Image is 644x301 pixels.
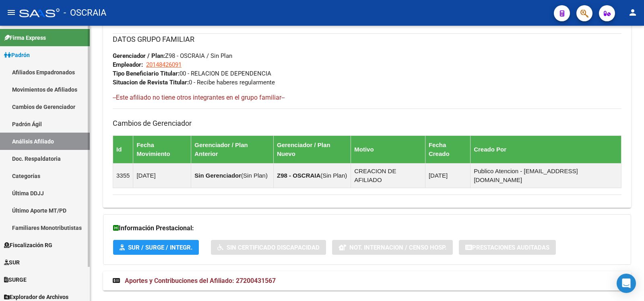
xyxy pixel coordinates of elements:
[4,241,52,250] span: Fiscalización RG
[113,34,621,45] h3: DATOS GRUPO FAMILIAR
[113,93,621,102] h4: --Este afiliado no tiene otros integrantes en el grupo familiar--
[471,163,621,188] td: Publico Atencion - [EMAIL_ADDRESS][DOMAIN_NAME]
[113,79,275,86] span: 0 - Recibe haberes regularmente
[243,172,266,179] span: Sin Plan
[274,135,351,163] th: Gerenciador / Plan Nuevo
[194,172,241,179] strong: Sin Gerenciador
[113,163,133,188] td: 3355
[351,163,425,188] td: CREACION DE AFILIADO
[628,8,638,17] mat-icon: person
[351,135,425,163] th: Motivo
[133,135,191,163] th: Fecha Movimiento
[113,19,188,26] span: 27200431567/0
[472,244,549,251] span: Prestaciones Auditadas
[211,240,326,255] button: Sin Certificado Discapacidad
[103,271,631,291] mat-expansion-panel-header: Aportes y Contribuciones del Afiliado: 27200431567
[113,118,621,129] h3: Cambios de Gerenciador
[113,240,199,255] button: SUR / SURGE / INTEGR.
[113,19,147,26] strong: Nro Afiliado:
[113,61,143,68] strong: Empleador:
[133,163,191,188] td: [DATE]
[113,52,232,59] span: Z98 - OSCRAIA / Sin Plan
[6,8,16,17] mat-icon: menu
[277,172,320,179] strong: Z98 - OSCRAIA
[274,163,351,188] td: ( )
[4,51,30,59] span: Padrón
[113,79,189,86] strong: Situacion de Revista Titular:
[4,275,27,284] span: SURGE
[113,223,621,234] h3: Información Prestacional:
[113,135,133,163] th: Id
[113,70,271,77] span: 00 - RELACION DE DEPENDENCIA
[64,4,106,22] span: - OSCRAIA
[146,61,182,68] span: 20148426091
[113,52,165,59] strong: Gerenciador / Plan:
[191,135,274,163] th: Gerenciador / Plan Anterior
[471,135,621,163] th: Creado Por
[425,135,470,163] th: Fecha Creado
[322,172,345,179] span: Sin Plan
[617,274,636,293] div: Open Intercom Messenger
[425,163,470,188] td: [DATE]
[227,244,320,251] span: Sin Certificado Discapacidad
[128,244,192,251] span: SUR / SURGE / INTEGR.
[191,163,274,188] td: ( )
[459,240,556,255] button: Prestaciones Auditadas
[4,258,20,267] span: SUR
[332,240,453,255] button: Not. Internacion / Censo Hosp.
[4,33,46,42] span: Firma Express
[113,70,180,77] strong: Tipo Beneficiario Titular:
[349,244,446,251] span: Not. Internacion / Censo Hosp.
[125,277,276,285] span: Aportes y Contribuciones del Afiliado: 27200431567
